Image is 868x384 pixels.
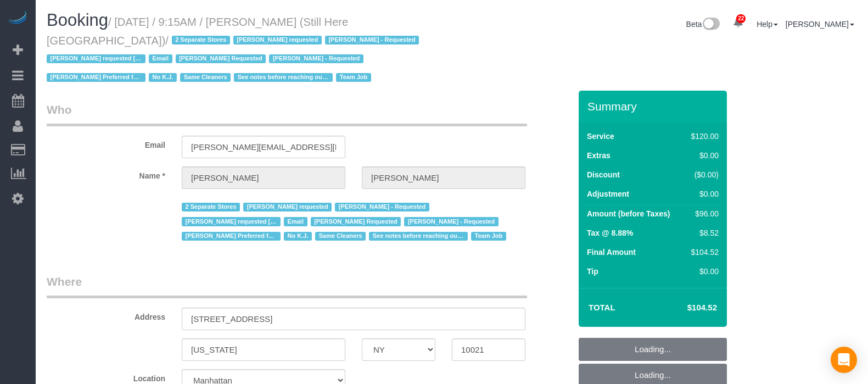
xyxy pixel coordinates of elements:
h3: Summary [587,100,721,113]
label: Extras [587,150,611,161]
span: [PERSON_NAME] Requested [311,217,401,226]
span: [PERSON_NAME] - Requested [325,36,419,44]
span: [PERSON_NAME] Preferred for [STREET_ADDRESS][PERSON_NAME] [47,73,145,82]
div: $0.00 [687,188,719,199]
strong: Total [589,303,615,312]
label: Final Amount [587,247,636,258]
a: 22 [727,11,749,35]
label: Address [38,308,173,322]
legend: Where [47,274,527,298]
div: $120.00 [687,131,719,142]
span: Team Job [471,232,506,241]
label: Discount [587,169,620,180]
span: 22 [736,14,746,23]
small: / [DATE] / 9:15AM / [PERSON_NAME] (Still Here [GEOGRAPHIC_DATA]) [47,16,422,84]
img: New interface [702,18,720,32]
span: [PERSON_NAME] - Requested [335,203,429,212]
span: [PERSON_NAME] requested [243,203,332,212]
input: Last Name [362,166,525,189]
span: [PERSON_NAME] Preferred for [STREET_ADDRESS][PERSON_NAME] [182,232,281,241]
label: Email [38,136,173,151]
label: Adjustment [587,188,629,199]
span: [PERSON_NAME] - Requested [269,54,363,63]
input: First Name [182,166,345,189]
legend: Who [47,102,527,126]
a: Help [757,20,778,29]
div: $8.52 [687,227,719,238]
span: Email [284,217,307,226]
label: Service [587,131,614,142]
span: Same Cleaners [180,73,231,82]
a: Beta [686,20,720,29]
span: Team Job [336,73,371,82]
div: $96.00 [687,208,719,219]
h4: $104.52 [654,303,717,313]
span: Email [149,54,172,63]
div: ($0.00) [687,169,719,180]
input: Zip Code [452,338,525,361]
label: Tip [587,266,598,277]
div: $0.00 [687,150,719,161]
img: Automaid Logo [7,11,29,26]
span: [PERSON_NAME] - Requested [404,217,498,226]
span: / [47,35,422,84]
label: Name * [38,166,173,181]
div: $104.52 [687,247,719,258]
span: Booking [47,10,108,30]
label: Location [38,369,173,384]
span: Same Cleaners [315,232,366,241]
a: [PERSON_NAME] [786,20,854,29]
span: [PERSON_NAME] requested [STREET_ADDRESS] [47,54,145,63]
span: 2 Separate Stores [182,203,240,212]
span: [PERSON_NAME] requested [233,36,322,44]
span: [PERSON_NAME] Requested [176,54,266,63]
input: Email [182,136,345,158]
span: See notes before reaching out to customer [234,73,333,82]
span: No K.J. [284,232,312,241]
span: [PERSON_NAME] requested [STREET_ADDRESS] [182,217,281,226]
span: No K.J. [149,73,177,82]
div: $0.00 [687,266,719,277]
label: Amount (before Taxes) [587,208,670,219]
label: Tax @ 8.88% [587,227,633,238]
div: Open Intercom Messenger [831,347,857,373]
span: See notes before reaching out to customer [369,232,468,241]
span: 2 Separate Stores [172,36,230,44]
input: City [182,338,345,361]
